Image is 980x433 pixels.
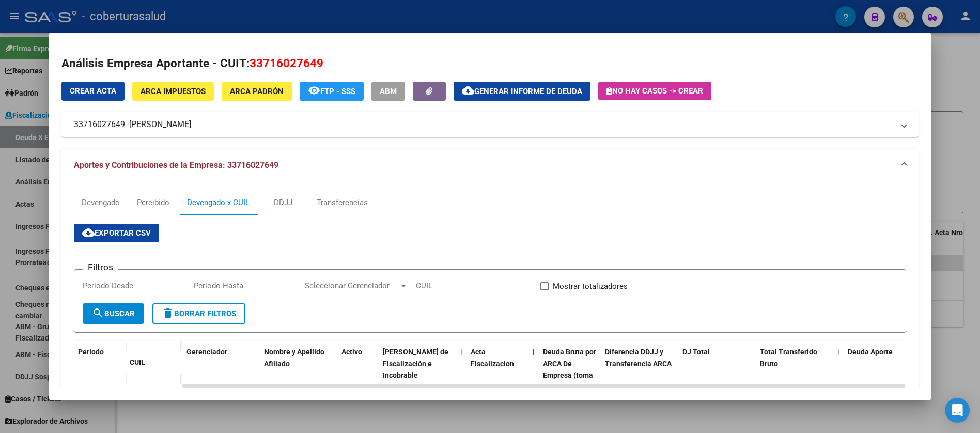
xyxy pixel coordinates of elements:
span: | [837,388,839,396]
mat-expansion-panel-header: 33716027649 -[PERSON_NAME] [61,112,919,137]
mat-panel-title: 33716027649 - [74,118,894,131]
button: FTP - SSS [300,82,364,101]
span: ARCA Impuestos [141,87,206,96]
button: ABM [371,82,405,101]
span: Crear Acta [70,86,116,96]
div: Devengado [82,197,120,208]
span: Gerenciador [186,348,227,356]
span: ARCA Padrón [230,87,284,96]
button: ARCA Padrón [222,82,292,101]
span: Deuda Aporte [848,348,893,356]
datatable-header-cell: | [456,341,466,410]
span: | [533,388,535,396]
h3: Filtros [83,261,118,273]
div: DDJJ [274,197,292,208]
button: Buscar [83,303,144,324]
datatable-header-cell: CUIL [126,351,182,374]
span: Mostrar totalizadores [553,280,628,292]
div: Transferencias [317,197,368,208]
span: Total Transferido Bruto [760,348,817,368]
button: Crear Acta [61,82,125,101]
datatable-header-cell: DJ Total [678,341,756,410]
datatable-header-cell: Diferencia DDJJ y Transferencia ARCA [601,341,678,410]
button: No hay casos -> Crear [598,82,711,100]
span: | [460,388,462,396]
span: Deuda Bruta por ARCA De Empresa (toma en cuenta todos los afiliados) [543,348,596,403]
span: [PERSON_NAME] de Fiscalización e Incobrable [383,348,448,380]
mat-icon: cloud_download [82,226,95,239]
mat-icon: delete [162,307,174,319]
datatable-header-cell: Activo [337,341,379,410]
button: Exportar CSV [74,224,159,242]
datatable-header-cell: Deuda Bruta Neto de Fiscalización e Incobrable [379,341,456,410]
span: Diferencia DDJJ y Transferencia ARCA [605,348,672,368]
span: 33716027649 [250,56,323,70]
datatable-header-cell: Nombre y Apellido Afiliado [260,341,337,410]
datatable-header-cell: | [833,341,844,410]
datatable-header-cell: Acta Fiscalizacion [466,341,528,410]
button: ARCA Impuestos [132,82,214,101]
span: [PERSON_NAME] [129,118,191,131]
span: FTP - SSS [320,87,355,96]
button: Generar informe de deuda [454,82,590,101]
span: Borrar Filtros [162,309,236,318]
span: Generar informe de deuda [474,87,582,96]
div: Percibido [137,197,169,208]
span: Seleccionar Gerenciador [305,281,399,290]
datatable-header-cell: Gerenciador [182,341,260,410]
span: Activo [341,348,362,356]
span: No hay casos -> Crear [606,86,703,96]
mat-expansion-panel-header: Aportes y Contribuciones de la Empresa: 33716027649 [61,149,919,182]
span: Aportes y Contribuciones de la Empresa: 33716027649 [74,160,278,170]
span: Nombre y Apellido Afiliado [264,348,324,368]
div: Devengado x CUIL [187,197,250,208]
mat-icon: search [92,307,104,319]
span: Buscar [92,309,135,318]
span: | [533,348,535,356]
span: ABM [380,87,397,96]
datatable-header-cell: Deuda Bruta por ARCA De Empresa (toma en cuenta todos los afiliados) [539,341,601,410]
span: DJ Total [682,348,710,356]
mat-icon: remove_red_eye [308,84,320,97]
span: CUIL [130,358,145,366]
span: Período [78,348,104,356]
button: Borrar Filtros [152,303,245,324]
mat-icon: cloud_download [462,84,474,97]
datatable-header-cell: Período [74,341,126,384]
span: | [460,348,462,356]
datatable-header-cell: Total Transferido Bruto [756,341,833,410]
span: Acta Fiscalizacion [471,348,514,368]
datatable-header-cell: | [528,341,539,410]
h2: Análisis Empresa Aportante - CUIT: [61,55,919,72]
div: Open Intercom Messenger [945,398,970,423]
datatable-header-cell: Deuda Aporte [844,341,921,410]
span: Exportar CSV [82,228,151,238]
span: | [837,348,839,356]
